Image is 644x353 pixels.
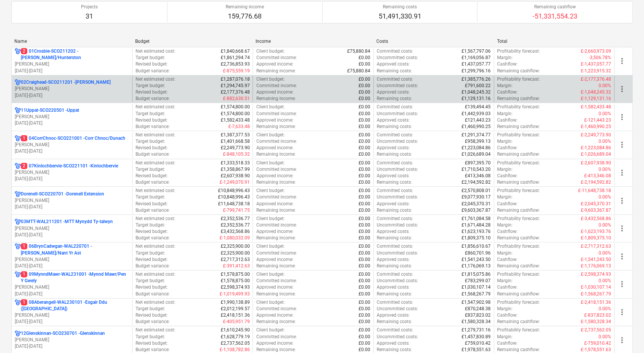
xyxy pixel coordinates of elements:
div: Name [14,39,129,44]
p: £2,607,938.90 [220,173,249,179]
div: Costs [376,39,491,44]
p: Target budget : [136,222,165,228]
p: £-413,346.08 [584,173,611,179]
p: £0.00 [359,61,370,67]
p: £1,710,543.20 [462,166,491,173]
p: Profitability forecast : [497,216,540,222]
p: 12Glenskinnan-SCO230701 - Glenskinnan [21,330,105,337]
p: £1,299,796.16 [462,68,491,74]
p: £0.00 [359,216,370,222]
p: Revised budget : [136,201,168,207]
p: £-1,223,915.32 [581,68,611,74]
p: £0.00 [359,117,370,123]
p: [DATE] - [DATE] [15,148,129,155]
p: [DATE] - [DATE] [15,232,129,238]
p: £-121,443.23 [584,117,611,123]
p: Approved income : [256,173,293,179]
div: Budget [135,39,250,44]
p: 02Craighead-SCO211201 - [PERSON_NAME] [21,79,111,86]
p: £2,352,536.77 [220,222,249,228]
span: more_vert [617,252,627,261]
p: Approved costs : [377,228,410,235]
p: [DATE] - [DATE] [15,263,129,269]
div: Total [497,39,611,44]
p: £0.00 [359,104,370,110]
p: Remaining costs : [377,151,412,158]
p: £1,460,990.25 [462,123,491,130]
div: 108Aberangell-WAL230101 -Esgair Ddu ([GEOGRAPHIC_DATA])[PERSON_NAME][DATE]-[DATE] [15,299,129,325]
p: £-848,105.32 [223,151,249,158]
p: Committed income : [256,55,296,61]
p: 0.00% [599,222,611,228]
p: Uncommitted costs : [377,222,418,228]
p: £1,385,776.26 [462,76,491,83]
p: [DATE] - [DATE] [15,291,129,297]
p: £0.00 [359,89,370,95]
p: £958,399.13 [465,138,491,145]
span: 1 [21,299,27,305]
p: Cashflow : [497,201,518,207]
p: £-2,660,973.09 [581,48,611,55]
p: Committed costs : [377,104,413,110]
div: 12Glenskinnan-SCO230701 -Glenskinnan[PERSON_NAME][DATE]-[DATE] [15,330,129,350]
p: £-3,432,568.86 [581,216,611,222]
p: £0.00 [359,194,370,200]
p: £139,494.45 [465,104,491,110]
p: Profitability forecast : [497,48,540,55]
span: more_vert [617,280,627,289]
p: £2,736,853.93 [220,61,249,67]
p: Target budget : [136,55,165,61]
p: Uncommitted costs : [377,194,418,200]
p: 51,491,330.91 [378,12,421,21]
p: Target budget : [136,83,165,89]
p: Revised budget : [136,117,168,123]
div: Project has multi currencies enabled [15,219,21,225]
div: Project has multi currencies enabled [15,191,21,197]
span: 2 [21,48,27,54]
p: Approved costs : [377,173,410,179]
iframe: Chat Widget [606,317,644,353]
p: Committed costs : [377,132,413,138]
p: Target budget : [136,111,165,117]
p: Cashflow : [497,117,518,123]
p: -51,331,554.23 [533,12,577,21]
p: [DATE] - [DATE] [15,68,129,74]
div: 03MTT-WAL211201 -MTT Mynydd Ty-talwyn[PERSON_NAME][DATE]-[DATE] [15,219,129,238]
p: £-1,223,084.86 [581,145,611,151]
p: £0.00 [359,179,370,186]
p: Net estimated cost : [136,160,175,166]
p: £0.00 [359,132,370,138]
div: Project has multi currencies enabled [15,163,21,169]
span: more_vert [617,224,627,233]
p: £3,432,568.86 [220,228,249,235]
p: Dorenell-SCO220701 - Dorenell Extension [21,191,104,197]
p: £0.00 [359,138,370,145]
p: £-799,741.75 [223,207,249,214]
p: £-2,045,370.31 [581,201,611,207]
p: £1,223,084.86 [462,145,491,151]
p: Approved income : [256,228,293,235]
span: more_vert [617,140,627,149]
p: [PERSON_NAME] [15,312,129,319]
p: £0.00 [359,83,370,89]
p: Projects [81,4,98,10]
p: [PERSON_NAME] [15,142,129,148]
p: 03MTT-WAL211201 - MTT Mynydd Ty-talwyn [21,219,113,225]
p: Remaining income : [256,207,295,214]
p: Approved income : [256,89,293,95]
p: £1,582,433.48 [220,117,249,123]
p: 0.00% [599,111,611,117]
p: £791,600.22 [465,83,491,89]
p: Revised budget : [136,173,168,179]
p: Remaining income : [256,179,295,186]
div: 104CorrChnoc-SCO221001 -Corr Chnoc/Dunach[PERSON_NAME][DATE]-[DATE] [15,135,129,155]
p: £1,840,668.67 [220,48,249,55]
p: £-9,603,367.87 [581,207,611,214]
p: Committed income : [256,83,296,89]
p: Approved income : [256,201,293,207]
p: [DATE] - [DATE] [15,176,129,182]
div: 106BrynCadwgan-WAL220701 -[PERSON_NAME]/Nant Yr Ast[PERSON_NAME][DATE]-[DATE] [15,243,129,269]
p: [PERSON_NAME] [15,169,129,176]
p: Remaining cashflow [533,4,577,10]
p: Cashflow : [497,89,518,95]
